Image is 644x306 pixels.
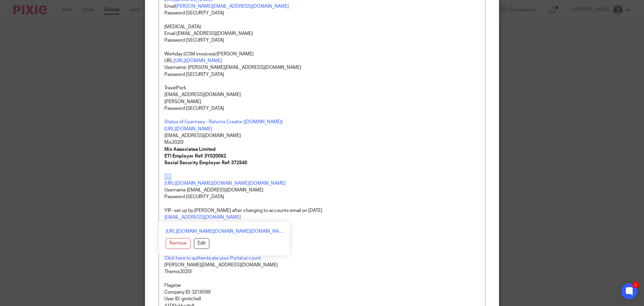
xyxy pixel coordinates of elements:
a: [URL][DOMAIN_NAME] [174,58,222,63]
p: [MEDICAL_DATA] [164,24,480,30]
p: Company ID: 3216589 [164,289,480,296]
p: Workday (CSM invoices)/[PERSON_NAME] [164,51,480,57]
p: User ID: gmitchell [164,296,480,302]
p: Password [SECURITY_DATA] [164,105,480,112]
p: Password [SECURITY_DATA] [164,71,480,78]
p: TravelPerk [164,85,480,91]
a: States of Guernsey - Returns Creator ([DOMAIN_NAME]) [164,120,283,124]
a: [URL][DOMAIN_NAME] [164,127,212,131]
div: 2 [632,281,639,288]
p: URL: Username: [PERSON_NAME][EMAIL_ADDRESS][DOMAIN_NAME] [164,57,480,71]
p: Email [164,3,480,10]
p: [EMAIL_ADDRESS][DOMAIN_NAME] [164,132,480,139]
p: [PERSON_NAME] [164,98,480,105]
p: Mix2020! [164,139,480,146]
button: Edit [194,238,209,249]
p: Email [EMAIL_ADDRESS][DOMAIN_NAME] [164,30,480,37]
p: Flagstar [164,282,480,289]
strong: Social Security Employer Ref: 372540 [164,161,247,165]
strong: ETI Employer Ref: 3Y020062 [164,154,226,159]
a: [URL][DOMAIN_NAME][DOMAIN_NAME][DOMAIN_NAME] [164,181,285,186]
a: [URL][DOMAIN_NAME][DOMAIN_NAME][DOMAIN_NAME] [166,228,283,235]
a: Click here to authenticate your Portal account [164,256,261,261]
p: Password [SECURITY_DATA] [164,37,480,44]
p: Themix2020! [164,268,480,275]
a: [EMAIL_ADDRESS][DOMAIN_NAME] [164,215,241,220]
p: password [SECURITY_DATA] [164,221,480,227]
p: [PERSON_NAME][EMAIL_ADDRESS][DOMAIN_NAME] [164,262,480,268]
p: YIP [164,173,480,180]
p: Password [SECURITY_DATA] [164,10,480,16]
strong: Mix Associates Limited [164,147,216,152]
p: Username [EMAIL_ADDRESS][DOMAIN_NAME] [164,187,480,193]
p: YIP- set up by [PERSON_NAME] after changing to accounts email on [DATE] [164,207,480,214]
p: DYKE YAXLEY portal [164,248,480,255]
p: [EMAIL_ADDRESS][DOMAIN_NAME] [164,91,480,98]
p: Password [SECURITY_DATA] [164,193,480,200]
a: [PERSON_NAME][EMAIL_ADDRESS][DOMAIN_NAME] [175,4,289,9]
button: Remove [166,238,191,249]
